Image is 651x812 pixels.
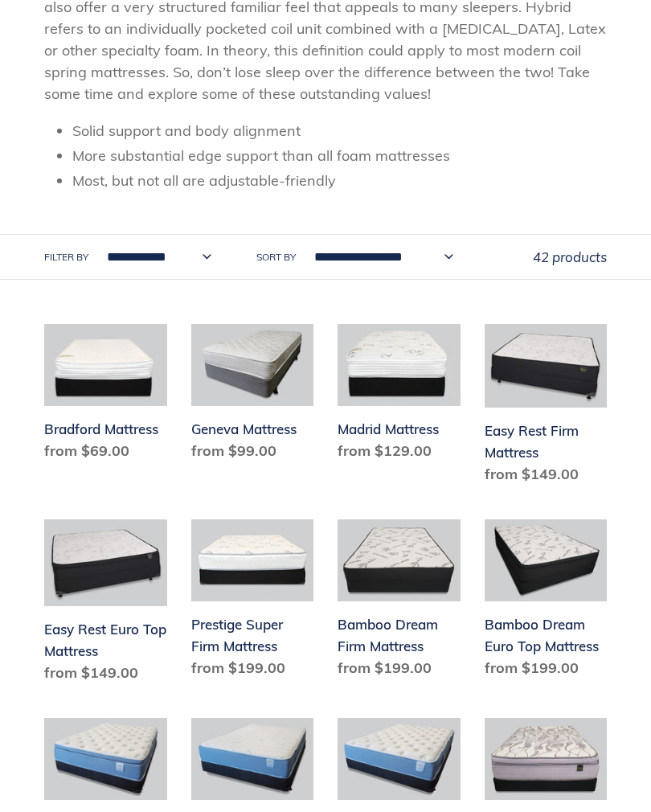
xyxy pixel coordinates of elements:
a: Geneva Mattress [191,324,314,468]
a: Bradford Mattress [44,324,167,468]
li: Most, but not all are adjustable-friendly [72,170,607,191]
li: Solid support and body alignment [72,120,607,141]
a: Bamboo Dream Firm Mattress [338,519,461,685]
label: Filter by [44,250,88,265]
li: More substantial edge support than all foam mattresses [72,145,607,166]
a: Bamboo Dream Euro Top Mattress [485,519,608,685]
a: Madrid Mattress [338,324,461,468]
a: Easy Rest Euro Top Mattress [44,519,167,690]
a: Prestige Super Firm Mattress [191,519,314,685]
span: 42 products [533,248,607,265]
label: Sort by [256,250,296,265]
a: Easy Rest Firm Mattress [485,324,608,491]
